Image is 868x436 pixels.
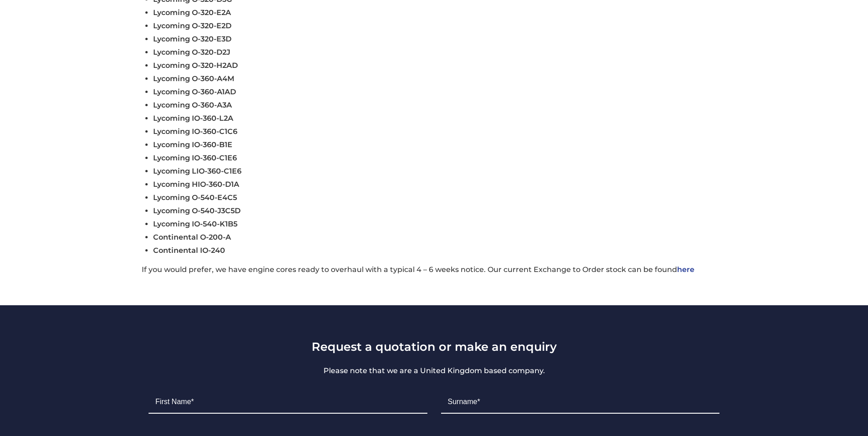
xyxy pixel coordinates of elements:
[153,35,231,43] span: Lycoming O-320-E3D
[153,114,233,123] span: Lycoming IO-360-L2A
[153,154,237,162] span: Lycoming IO-360-C1E6
[153,167,241,175] span: Lycoming LIO-360-C1E6
[153,246,225,255] span: Continental IO-240
[153,233,231,241] span: Continental O-200-A
[153,8,231,17] span: Lycoming O-320-E2A
[153,48,230,56] span: Lycoming O-320-D2J
[153,206,241,215] span: Lycoming O-540-J3C5D
[153,87,236,96] span: Lycoming O-360-A1AD
[441,391,719,414] input: Surname*
[677,265,694,274] a: here
[149,391,427,414] input: First Name*
[153,61,238,70] span: Lycoming O-320-H2AD
[153,140,232,149] span: Lycoming IO-360-B1E
[153,101,232,109] span: Lycoming O-360-A3A
[142,365,726,376] p: Please note that we are a United Kingdom based company.
[142,264,726,275] p: If you would prefer, we have engine cores ready to overhaul with a typical 4 – 6 weeks notice. Ou...
[153,74,234,83] span: Lycoming O-360-A4M
[153,180,239,189] span: Lycoming HIO-360-D1A
[153,193,237,202] span: Lycoming O-540-E4C5
[142,339,726,354] h3: Request a quotation or make an enquiry
[153,220,237,228] span: Lycoming IO-540-K1B5
[153,21,231,30] span: Lycoming O-320-E2D
[153,127,237,136] span: Lycoming IO-360-C1C6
